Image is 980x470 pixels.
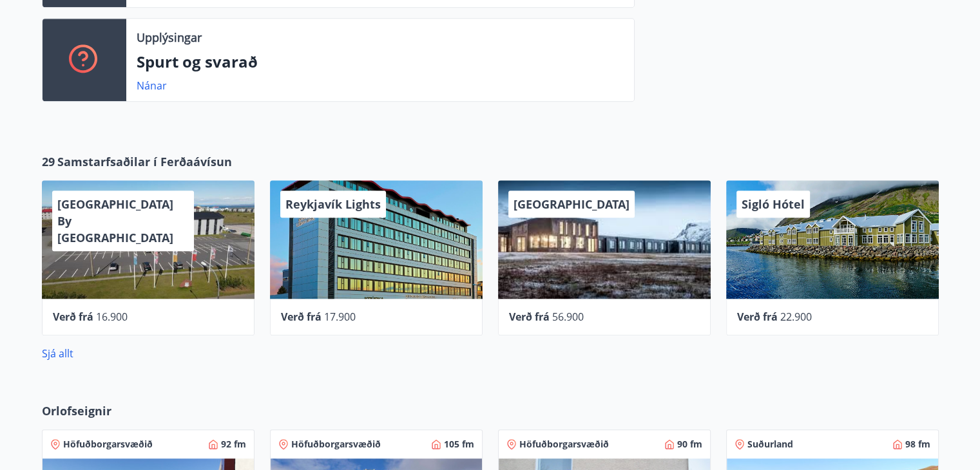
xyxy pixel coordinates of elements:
[57,153,232,170] span: Samstarfsaðilar í Ferðaávísun
[444,438,474,451] span: 105 fm
[905,438,930,451] span: 98 fm
[57,196,173,245] span: [GEOGRAPHIC_DATA] By [GEOGRAPHIC_DATA]
[747,438,793,451] span: Suðurland
[780,310,812,324] span: 22.900
[281,310,322,324] span: Verð frá
[42,346,73,361] a: Sjá allt
[677,438,702,451] span: 90 fm
[53,310,93,324] span: Verð frá
[519,438,609,451] span: Höfuðborgarsvæðið
[324,310,356,324] span: 17.900
[742,196,805,212] span: Sigló Hótel
[291,438,381,451] span: Höfuðborgarsvæðið
[285,196,381,212] span: Reykjavík Lights
[221,438,246,451] span: 92 fm
[137,29,202,46] p: Upplýsingar
[63,438,153,451] span: Höfuðborgarsvæðið
[509,310,550,324] span: Verð frá
[42,402,111,419] span: Orlofseignir
[514,196,629,212] span: [GEOGRAPHIC_DATA]
[737,310,778,324] span: Verð frá
[552,310,584,324] span: 56.900
[137,79,167,93] a: Nánar
[137,51,624,73] p: Spurt og svarað
[42,153,55,170] span: 29
[96,310,128,324] span: 16.900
